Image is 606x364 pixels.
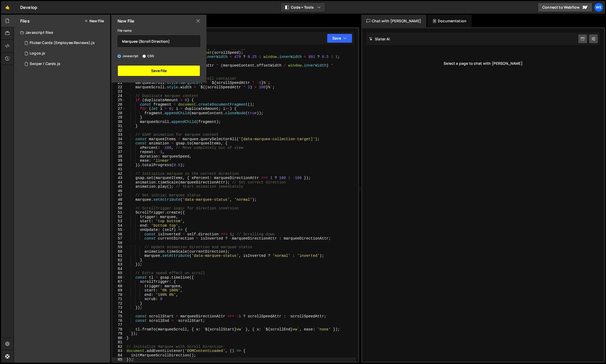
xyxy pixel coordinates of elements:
div: 34 [112,137,126,142]
div: 79 [112,332,126,336]
div: Select a page to chat with [PERSON_NAME] [366,53,600,74]
div: 71 [112,297,126,301]
div: 43 [112,176,126,180]
div: 75 [112,314,126,319]
div: 50 [112,206,126,211]
div: 17027/46789.js [20,48,110,59]
button: New File [84,19,104,23]
div: 48 [112,198,126,202]
div: 63 [112,262,126,267]
div: Flicker Cards (Employee Reviews).js [30,41,95,45]
div: 25 [112,98,126,102]
a: Connect to Webflow [538,3,592,12]
div: 22 [112,85,126,90]
label: Javascript [118,53,139,59]
div: 17027/46991.js [20,38,110,48]
button: Code + Tools [281,3,325,12]
div: 21 [112,81,126,85]
div: Develop [20,4,37,10]
div: 66 [112,275,126,280]
div: 39 [112,159,126,163]
div: 29 [112,115,126,120]
div: 24 [112,94,126,98]
label: CSS [142,53,154,59]
div: 37 [112,150,126,154]
div: 85 [112,357,126,362]
div: 70 [112,293,126,297]
div: 44 [112,180,126,185]
div: 77 [112,323,126,327]
h2: Slater AI [369,36,390,41]
input: Javascript [118,55,121,58]
div: 31 [112,124,126,128]
div: Swiper / Cards.js [30,62,60,66]
div: 60 [112,249,126,254]
div: 51 [112,210,126,215]
input: CSS [142,55,146,58]
a: We [594,3,603,12]
input: Name [118,35,200,47]
div: 35 [112,141,126,146]
div: 82 [112,345,126,349]
div: 17027/46786.js [20,59,110,69]
div: 55 [112,228,126,232]
div: 69 [112,288,126,293]
div: 80 [112,336,126,340]
div: 45 [112,184,126,189]
div: 38 [112,154,126,159]
label: File name [118,28,132,33]
div: 26 [112,102,126,107]
div: 61 [112,254,126,258]
div: 56 [112,232,126,237]
div: 30 [112,120,126,124]
div: 57 [112,236,126,241]
div: 53 [112,219,126,224]
div: 65 [112,271,126,275]
div: 49 [112,202,126,206]
div: 64 [112,267,126,271]
button: Save [327,34,352,43]
div: 78 [112,327,126,332]
div: 46 [112,189,126,193]
div: 33 [112,133,126,137]
div: 83 [112,349,126,353]
div: 62 [112,258,126,263]
div: 23 [112,89,126,94]
div: 47 [112,193,126,198]
div: 52 [112,215,126,219]
div: Logos.js [30,51,45,56]
div: 68 [112,284,126,289]
div: 41 [112,167,126,172]
div: 27 [112,107,126,111]
div: 58 [112,241,126,245]
div: 72 [112,301,126,306]
div: 76 [112,319,126,323]
div: 54 [112,224,126,228]
div: 59 [112,245,126,249]
div: 67 [112,280,126,284]
div: 74 [112,310,126,314]
div: Javascript files [14,27,110,38]
div: 36 [112,146,126,150]
div: 73 [112,306,126,310]
div: Chat with [PERSON_NAME] [361,15,426,27]
div: 81 [112,340,126,345]
button: Save File [118,65,200,76]
h2: New File [118,18,134,24]
h2: Files [20,18,30,24]
div: 40 [112,163,126,167]
div: 42 [112,172,126,176]
div: 84 [112,353,126,358]
div: 32 [112,128,126,133]
div: 28 [112,111,126,116]
div: Documentation [427,15,472,27]
a: 🤙 [1,1,14,14]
